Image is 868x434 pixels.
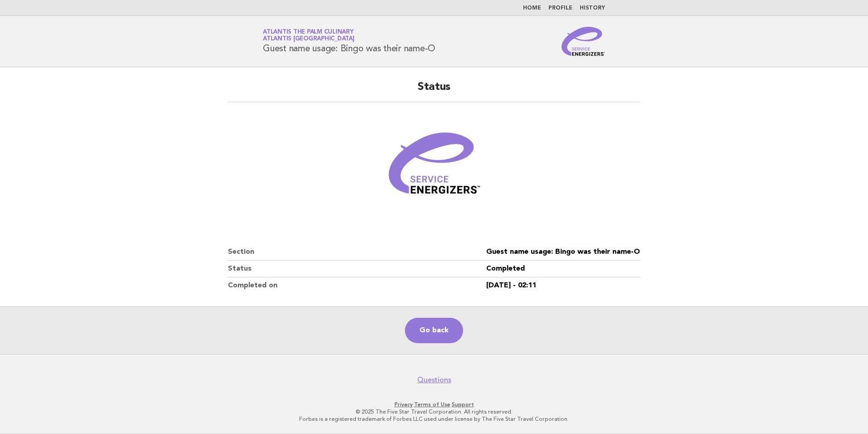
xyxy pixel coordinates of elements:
[417,375,451,385] a: Questions
[380,113,488,222] img: Verified
[452,401,474,408] a: Support
[156,401,712,408] p: · ·
[156,408,712,415] p: © 2025 The Five Star Travel Corporation. All rights reserved.
[156,415,712,423] p: Forbes is a registered trademark of Forbes LLC used under license by The Five Star Travel Corpora...
[486,261,640,277] dd: Completed
[263,30,435,53] h1: Guest name usage: Bingo was their name-O
[228,244,486,261] dt: Section
[562,27,605,56] img: Service Energizers
[486,277,640,294] dd: [DATE] - 02:11
[228,277,486,294] dt: Completed on
[486,244,640,261] dd: Guest name usage: Bingo was their name-O
[580,5,605,11] a: History
[405,318,463,343] a: Go back
[414,401,450,408] a: Terms of Use
[263,29,355,42] a: Atlantis The Palm CulinaryAtlantis [GEOGRAPHIC_DATA]
[395,401,413,408] a: Privacy
[228,261,486,277] dt: Status
[263,36,355,42] span: Atlantis [GEOGRAPHIC_DATA]
[523,5,541,11] a: Home
[548,5,572,11] a: Profile
[228,80,640,102] h2: Status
